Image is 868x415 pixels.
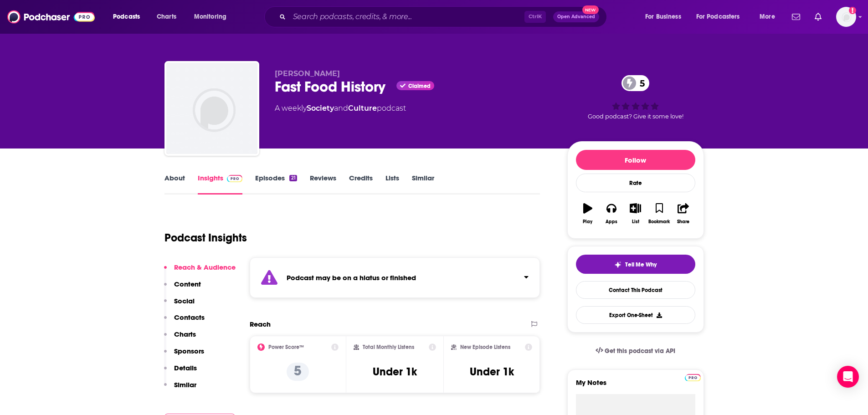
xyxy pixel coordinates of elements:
[576,197,600,230] button: Play
[275,103,406,114] div: A weekly podcast
[164,297,195,313] button: Social
[151,10,182,24] a: Charts
[470,365,514,379] h3: Under 1k
[605,347,675,355] span: Get this podcast via API
[250,320,271,328] h2: Reach
[647,197,671,230] button: Bookmark
[576,174,695,192] div: Rate
[553,11,599,22] button: Open AdvancedNew
[460,344,510,350] h2: New Episode Listens
[576,306,695,324] button: Export One-Sheet
[164,364,197,380] button: Details
[157,10,176,23] span: Charts
[7,8,95,26] img: Podchaser - Follow, Share and Rate Podcasts
[174,280,201,288] p: Content
[582,5,599,14] span: New
[811,9,825,25] a: Show notifications dropdown
[250,257,540,298] section: Click to expand status details
[621,75,649,91] a: 5
[188,10,238,24] button: open menu
[760,10,775,23] span: More
[685,373,701,381] a: Pro website
[373,365,417,379] h3: Under 1k
[348,104,377,113] a: Culture
[363,344,414,350] h2: Total Monthly Listens
[289,175,297,181] div: 21
[174,313,205,322] p: Contacts
[166,63,257,154] img: Fast Food History
[696,10,740,23] span: For Podcasters
[113,10,140,23] span: Podcasts
[836,7,856,27] span: Logged in as mhoward2306
[648,219,670,225] div: Bookmark
[164,347,204,364] button: Sponsors
[164,263,236,280] button: Reach & Audience
[583,219,592,225] div: Play
[788,9,804,25] a: Show notifications dropdown
[268,344,304,350] h2: Power Score™
[385,174,399,195] a: Lists
[623,197,647,230] button: List
[524,11,546,23] span: Ctrl K
[164,330,196,347] button: Charts
[227,175,243,182] img: Podchaser Pro
[408,84,431,88] span: Claimed
[600,197,623,230] button: Apps
[576,150,695,170] button: Follow
[639,10,693,24] button: open menu
[576,255,695,274] button: tell me why sparkleTell Me Why
[174,263,236,272] p: Reach & Audience
[275,69,340,78] span: [PERSON_NAME]
[614,261,621,268] img: tell me why sparkle
[334,104,348,113] span: and
[194,10,226,23] span: Monitoring
[164,380,196,397] button: Similar
[625,261,657,268] span: Tell Me Why
[685,374,701,381] img: Podchaser Pro
[849,7,856,14] svg: Add a profile image
[198,174,243,195] a: InsightsPodchaser Pro
[174,297,195,305] p: Social
[588,340,683,362] a: Get this podcast via API
[645,10,681,23] span: For Business
[174,364,197,372] p: Details
[164,280,201,297] button: Content
[753,10,786,24] button: open menu
[576,281,695,299] a: Contact This Podcast
[273,6,616,27] div: Search podcasts, credits, & more...
[690,10,753,24] button: open menu
[174,380,196,389] p: Similar
[412,174,434,195] a: Similar
[287,363,309,381] p: 5
[632,219,639,225] div: List
[174,330,196,338] p: Charts
[588,113,683,120] span: Good podcast? Give it some love!
[606,219,617,225] div: Apps
[567,69,704,126] div: 5Good podcast? Give it some love!
[164,313,205,330] button: Contacts
[287,273,416,282] strong: Podcast may be on a hiatus or finished
[164,231,247,245] h1: Podcast Insights
[677,219,689,225] div: Share
[174,347,204,355] p: Sponsors
[557,15,595,19] span: Open Advanced
[289,10,524,24] input: Search podcasts, credits, & more...
[836,7,856,27] img: User Profile
[307,104,334,113] a: Society
[107,10,152,24] button: open menu
[255,174,297,195] a: Episodes21
[310,174,336,195] a: Reviews
[671,197,695,230] button: Share
[837,366,859,388] div: Open Intercom Messenger
[349,174,373,195] a: Credits
[836,7,856,27] button: Show profile menu
[631,75,649,91] span: 5
[576,378,695,394] label: My Notes
[164,174,185,195] a: About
